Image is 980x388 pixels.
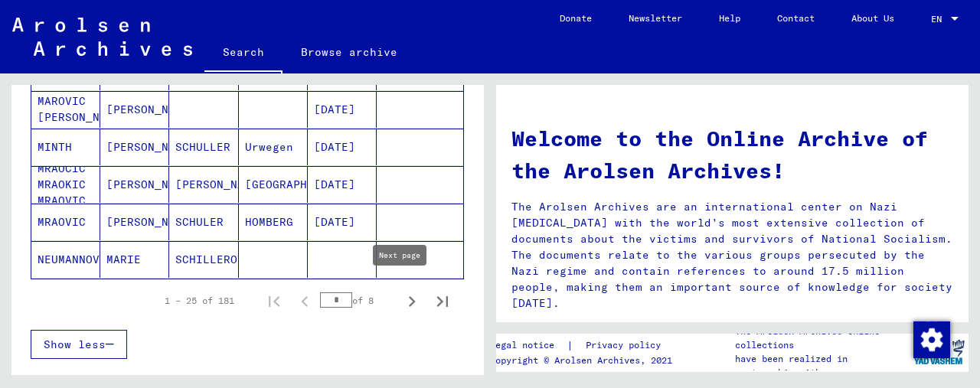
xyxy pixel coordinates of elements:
mat-cell: [DATE] [308,204,377,240]
mat-cell: SCHULER [169,204,238,240]
img: Zustimmung ändern [913,321,950,358]
p: have been realized in partnership with [735,352,910,380]
mat-cell: [DATE] [308,166,377,203]
button: Previous page [289,285,320,316]
a: Privacy policy [573,337,679,354]
mat-cell: MAROVIC [PERSON_NAME] [31,91,100,128]
mat-cell: MRAOCIC MRAOKIC MRAOVIC [31,166,100,203]
p: Many of the around 30 million documents are now available in the Online Archive of the Arolsen Ar... [511,322,953,370]
mat-cell: Urwegen [239,129,308,165]
mat-cell: [PERSON_NAME] [169,166,238,203]
mat-cell: SCHILLEROVA [169,241,238,278]
button: Last page [427,285,458,316]
mat-cell: MINTH [31,129,100,165]
mat-cell: [PERSON_NAME] [100,91,169,128]
mat-cell: NEUMANNOVA [31,241,100,278]
a: Browse archive [283,34,416,70]
mat-cell: HOMBERG [239,204,308,240]
mat-select-trigger: EN [931,13,942,24]
a: Search [204,34,283,73]
mat-cell: [DATE] [308,91,377,128]
div: 1 – 25 of 181 [165,294,234,308]
p: The Arolsen Archives are an international center on Nazi [MEDICAL_DATA] with the world’s most ext... [511,199,953,311]
button: First page [259,285,289,316]
mat-cell: SCHULLER [169,129,238,165]
div: of 8 [320,293,397,308]
h1: Welcome to the Online Archive of the Arolsen Archives! [511,122,953,187]
mat-cell: MRAOVIC [31,204,100,240]
button: Show less [31,330,127,359]
mat-cell: [GEOGRAPHIC_DATA] [239,166,308,203]
div: | [490,337,679,354]
p: The Arolsen Archives online collections [735,324,910,352]
mat-cell: MARIE [100,241,169,278]
span: Show less [44,337,106,351]
mat-cell: [PERSON_NAME] [100,129,169,165]
img: Arolsen_neg.svg [12,18,192,56]
p: Copyright © Arolsen Archives, 2021 [490,354,679,367]
a: Legal notice [490,337,567,354]
img: yv_logo.png [910,333,968,371]
mat-cell: [PERSON_NAME] [100,204,169,240]
mat-cell: [DATE] [308,129,377,165]
button: Next page [397,285,427,316]
mat-cell: [PERSON_NAME] [100,166,169,203]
